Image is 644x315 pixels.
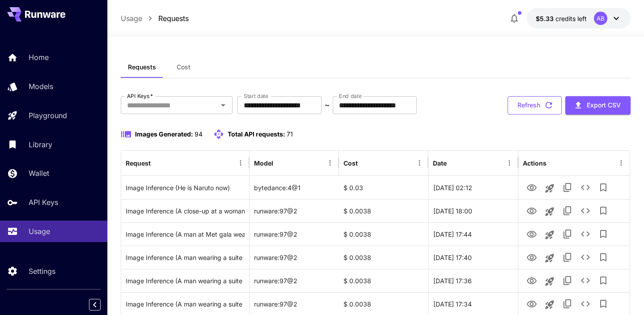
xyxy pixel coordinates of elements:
button: $5.33215AB [527,8,631,29]
div: Collapse sidebar [96,297,107,313]
button: Refresh [508,96,562,115]
button: Launch in playground [541,249,559,267]
div: Click to copy prompt [126,200,245,222]
div: bytedance:4@1 [250,176,339,199]
span: credits left [555,15,587,22]
a: Usage [121,13,142,24]
p: Settings [29,266,55,277]
span: Images Generated: [135,130,193,138]
span: Total API requests: [228,130,285,138]
button: View Image [523,201,541,220]
div: 22 Aug, 2025 17:40 [428,246,518,269]
button: Add to library [594,225,612,243]
button: Copy TaskUUID [559,272,576,289]
div: Date [433,159,447,167]
div: 22 Aug, 2025 18:00 [428,199,518,222]
button: View Image [523,225,541,243]
button: Launch in playground [541,226,559,244]
div: $ 0.0038 [339,199,428,222]
div: $ 0.03 [339,176,428,199]
span: 71 [287,130,293,138]
button: Copy TaskUUID [559,295,576,313]
div: runware:97@2 [250,222,339,246]
button: See details [576,295,594,313]
button: View Image [523,294,541,313]
div: runware:97@2 [250,199,339,222]
div: runware:97@2 [250,269,339,292]
p: Wallet [29,168,49,179]
div: runware:97@2 [250,246,339,269]
button: Sort [359,157,371,169]
div: Model [254,159,273,167]
button: View Image [523,248,541,266]
button: Add to library [594,295,612,313]
div: $ 0.0038 [339,269,428,292]
p: Playground [29,110,67,121]
div: 23 Aug, 2025 02:12 [428,176,518,199]
button: Menu [413,157,426,169]
button: Copy TaskUUID [559,248,576,266]
button: Collapse sidebar [89,299,101,311]
button: Export CSV [565,96,631,115]
label: End date [339,92,361,100]
p: ~ [325,100,330,111]
p: Usage [29,226,50,237]
button: View Image [523,271,541,289]
button: Launch in playground [541,179,559,197]
div: $5.33215 [536,14,587,23]
button: Add to library [594,202,612,220]
button: Add to library [594,272,612,289]
button: Copy TaskUUID [559,202,576,220]
button: Sort [274,157,287,169]
button: See details [576,202,594,220]
button: Menu [503,157,516,169]
div: Cost [343,159,358,167]
button: Launch in playground [541,203,559,221]
label: API Keys [127,92,153,100]
p: Models [29,81,53,92]
div: Click to copy prompt [126,246,245,269]
a: Requests [158,13,189,24]
div: 22 Aug, 2025 17:44 [428,222,518,246]
nav: breadcrumb [121,13,189,24]
div: AB [594,12,607,25]
div: $ 0.0038 [339,222,428,246]
div: Click to copy prompt [126,223,245,246]
p: Home [29,52,49,63]
button: Copy TaskUUID [559,225,576,243]
div: Click to copy prompt [126,176,245,199]
div: Click to copy prompt [126,269,245,292]
button: Add to library [594,248,612,266]
span: Cost [177,63,191,71]
button: Menu [615,157,627,169]
button: Menu [324,157,336,169]
button: View Image [523,178,541,196]
label: Start date [244,92,268,100]
button: Open [217,99,229,111]
button: Sort [448,157,460,169]
div: Actions [523,159,547,167]
button: Launch in playground [541,272,559,290]
button: See details [576,248,594,266]
button: Copy TaskUUID [559,179,576,196]
button: See details [576,272,594,289]
div: 22 Aug, 2025 17:36 [428,269,518,292]
button: Add to library [594,179,612,196]
span: 94 [195,130,203,138]
button: Sort [152,157,164,169]
button: See details [576,225,594,243]
div: Request [126,159,151,167]
span: $5.33 [536,15,555,22]
p: API Keys [29,197,58,208]
div: $ 0.0038 [339,246,428,269]
button: Launch in playground [541,296,559,314]
p: Library [29,139,52,150]
button: See details [576,179,594,196]
button: Menu [234,157,247,169]
span: Requests [128,63,156,71]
